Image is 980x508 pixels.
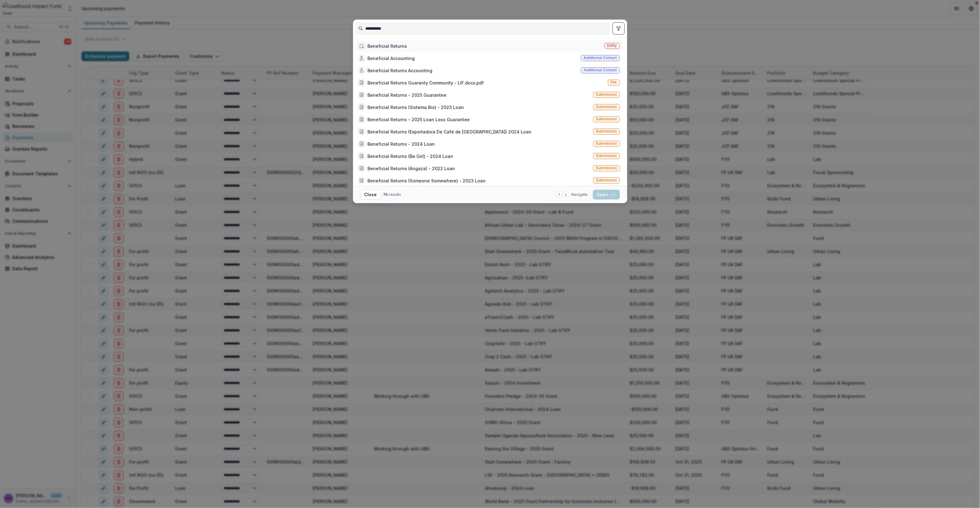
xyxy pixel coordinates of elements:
span: Submission [596,92,617,97]
div: Beneficial Returns - 2025 Loan Loss Guarantee [368,116,470,123]
button: toggle filters [613,22,625,35]
span: Submission [596,105,617,109]
span: Navigate [572,192,588,197]
span: Submission [596,154,617,158]
span: File [611,80,617,84]
span: 74 [383,192,388,197]
span: Additional contact [584,68,617,72]
div: Beneficial Returns (Sistema Bio) - 2023 Loan [368,104,464,110]
div: Beneficial Returns (Exportadora De Café de [GEOGRAPHIC_DATA]) 2024 Loan [368,129,532,135]
span: Additional contact [584,56,617,60]
div: Beneficial Returns (Someone Somewhere) - 2023 Loan [368,177,486,184]
span: Submission [596,117,617,121]
span: Submission [596,141,617,146]
span: Submission [596,129,617,133]
button: Close [360,190,381,200]
div: Beneficial Accounting [368,55,415,62]
div: Beneficial Returns - 2024 Loan [368,141,435,147]
div: Beneficial Returns Accounting [368,67,433,74]
div: Beneficial Returns Guaranty Community - LIF.docx.pdf [368,80,484,86]
div: Beneficial Returns - 2025 Guarantee [368,92,447,98]
div: Beneficial Returns (Angaza) - 2022 Loan [368,165,455,172]
span: Submission [596,166,617,170]
button: Open [593,190,620,200]
div: Beneficial Returns [368,43,407,49]
span: Entity [607,43,617,48]
span: results [389,192,401,197]
div: Beneficial Returns (Be Girl) - 2024 Loan [368,153,453,159]
span: Submission [596,178,617,182]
